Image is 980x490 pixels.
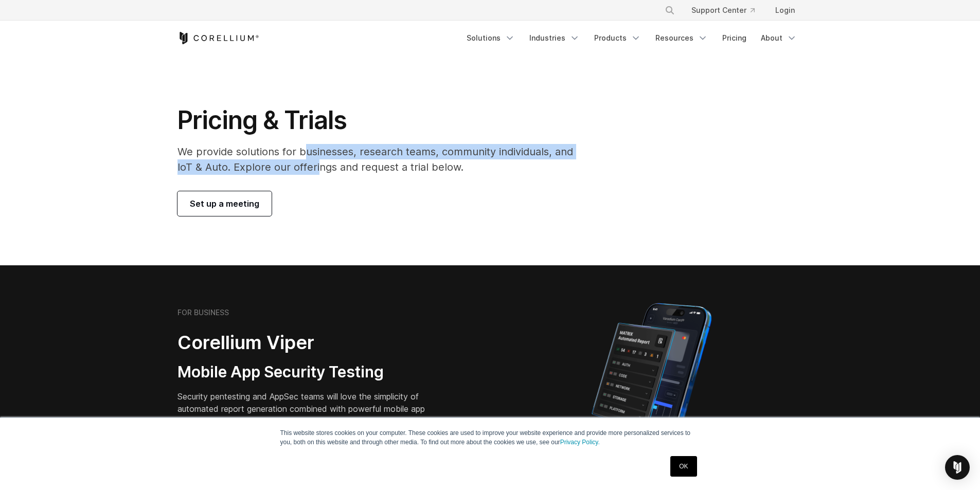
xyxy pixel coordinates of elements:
a: OK [670,456,697,477]
p: We provide solutions for businesses, research teams, community individuals, and IoT & Auto. Explo... [177,144,587,175]
h1: Pricing & Trials [177,105,587,136]
a: Industries [523,29,586,47]
p: Security pentesting and AppSec teams will love the simplicity of automated report generation comb... [177,390,441,427]
h2: Corellium Viper [177,331,441,354]
a: Support Center [683,1,763,20]
a: Resources [649,29,714,47]
a: Solutions [460,29,521,47]
a: Products [588,29,647,47]
a: Corellium Home [177,32,259,44]
a: About [755,29,803,47]
a: Privacy Policy. [560,439,600,446]
p: This website stores cookies on your computer. These cookies are used to improve your website expe... [280,428,700,447]
span: Set up a meeting [190,197,259,210]
div: Navigation Menu [652,1,803,20]
a: Set up a meeting [177,191,272,216]
h3: Mobile App Security Testing [177,362,441,382]
a: Pricing [716,29,753,47]
div: Open Intercom Messenger [945,455,970,480]
a: Login [767,1,803,20]
div: Navigation Menu [460,29,803,47]
h6: FOR BUSINESS [177,308,229,317]
button: Search [661,1,679,20]
img: Corellium MATRIX automated report on iPhone showing app vulnerability test results across securit... [574,298,729,478]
